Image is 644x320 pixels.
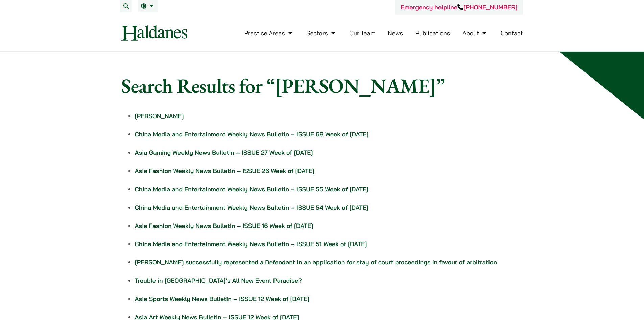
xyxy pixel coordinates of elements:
[141,3,156,9] a: EN
[135,258,497,266] a: [PERSON_NAME] successfully represented a Defendant in an application for stay of court proceeding...
[401,3,517,11] a: Emergency helpline[PHONE_NUMBER]
[244,29,294,37] a: Practice Areas
[462,29,488,37] a: About
[501,29,523,37] a: Contact
[135,149,313,156] a: Asia Gaming Weekly News Bulletin – ISSUE 27 Week of [DATE]
[135,204,368,211] a: China Media and Entertainment Weekly News Bulletin – ISSUE 54 Week of [DATE]
[135,112,184,120] a: [PERSON_NAME]
[121,25,187,41] img: Logo of Haldanes
[349,29,375,37] a: Our Team
[306,29,337,37] a: Sectors
[121,73,523,98] h1: Search Results for “[PERSON_NAME]”
[415,29,450,37] a: Publications
[135,167,314,175] a: Asia Fashion Weekly News Bulletin – ISSUE 26 Week of [DATE]
[135,130,369,138] a: China Media and Entertainment Weekly News Bulletin – ISSUE 68 Week of [DATE]
[135,295,309,303] a: Asia Sports Weekly News Bulletin – ISSUE 12 Week of [DATE]
[135,240,367,248] a: China Media and Entertainment Weekly News Bulletin – ISSUE 51 Week of [DATE]
[135,277,302,284] a: Trouble in [GEOGRAPHIC_DATA]’s All New Event Paradise?
[135,185,369,193] a: China Media and Entertainment Weekly News Bulletin – ISSUE 55 Week of [DATE]
[388,29,403,37] a: News
[135,222,313,230] a: Asia Fashion Weekly News Bulletin – ISSUE 16 Week of [DATE]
